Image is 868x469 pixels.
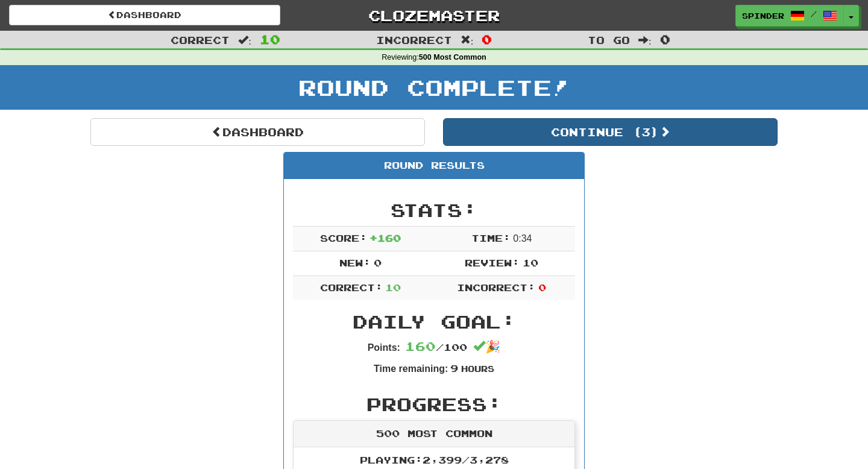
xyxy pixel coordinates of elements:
h2: Stats: [293,200,575,220]
span: 160 [405,339,436,353]
strong: 500 Most Common [419,53,486,61]
span: Score: [320,232,367,244]
a: Spinder / [735,5,844,27]
span: 10 [385,282,401,293]
span: 0 [374,257,382,268]
span: 0 [538,282,546,293]
small: Hours [461,364,494,374]
span: 10 [260,32,280,46]
span: : [638,35,652,45]
span: 🎉 [473,340,500,353]
span: + 160 [370,232,401,244]
span: 9 [450,362,458,374]
span: Time: [471,232,511,244]
strong: Points: [368,342,400,353]
strong: Time remaining: [374,364,448,374]
span: Incorrect [376,34,452,46]
a: Dashboard [9,5,280,25]
div: 500 Most Common [294,421,574,447]
h2: Progress: [293,394,575,414]
span: Review: [465,257,520,268]
span: Playing: 2,399 / 3,278 [360,454,509,465]
span: / 100 [405,341,467,353]
span: 10 [523,257,538,268]
a: Clozemaster [298,5,570,26]
span: : [238,35,251,45]
h2: Daily Goal: [293,312,575,332]
span: Incorrect: [457,282,535,293]
h1: Round Complete! [4,75,864,99]
span: To go [588,34,630,46]
button: Continue (3) [443,118,778,146]
span: 0 : 34 [513,233,532,244]
span: 0 [660,32,670,46]
a: Dashboard [90,118,425,146]
span: Correct: [320,282,383,293]
span: Spinder [742,10,784,21]
div: Round Results [284,153,584,179]
span: New: [339,257,371,268]
span: 0 [482,32,492,46]
span: : [461,35,474,45]
span: / [811,10,817,18]
span: Correct [171,34,230,46]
